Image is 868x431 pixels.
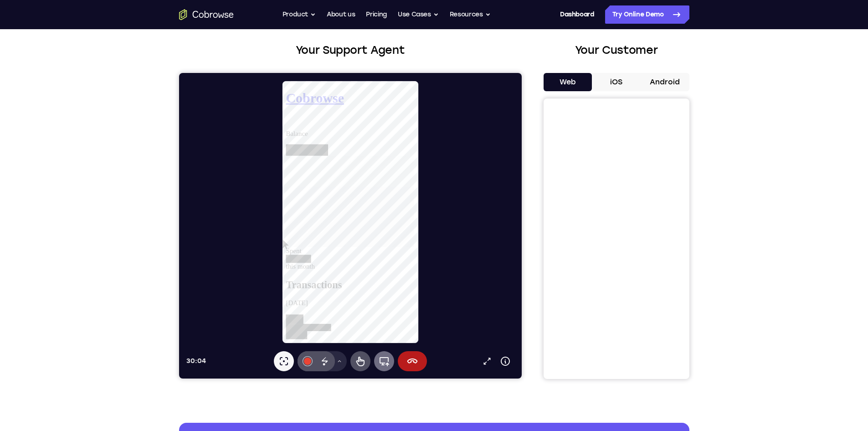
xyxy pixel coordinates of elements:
[179,9,234,20] a: Go to the home page
[592,73,641,91] button: iOS
[366,5,387,24] a: Pricing
[95,278,115,298] button: Laser pointer
[299,279,317,297] a: Popout
[317,279,335,297] button: Device info
[544,42,689,58] h2: Your Customer
[398,5,439,24] button: Use Cases
[282,5,316,24] button: Product
[219,278,248,298] button: End session
[544,73,592,91] button: Web
[171,278,191,298] button: Remote control
[136,278,156,298] button: Disappearing ink
[179,73,522,379] iframe: Agent
[641,73,689,91] button: Android
[450,5,491,24] button: Resources
[195,278,215,298] button: Full device
[153,278,168,298] button: Drawing tools menu
[560,5,594,24] a: Dashboard
[327,5,355,24] a: About us
[118,278,139,298] button: Annotations color
[179,42,522,58] h2: Your Support Agent
[605,5,689,24] a: Try Online Demo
